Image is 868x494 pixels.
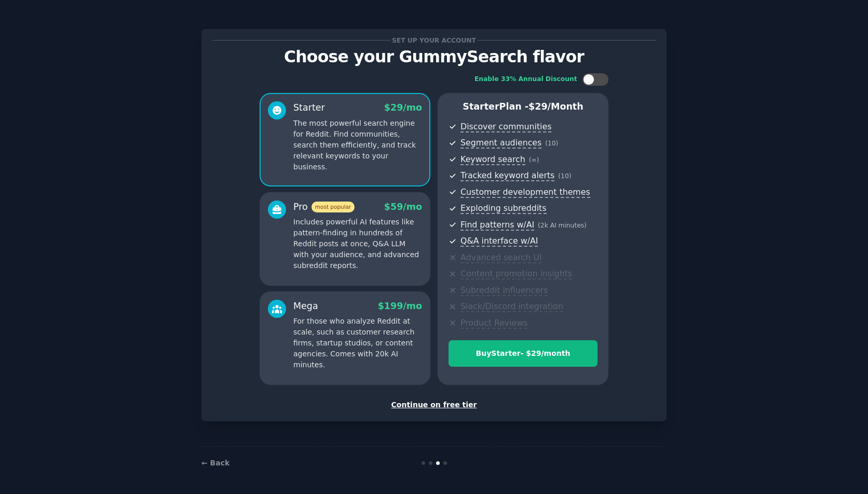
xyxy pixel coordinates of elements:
span: Segment audiences [460,138,541,149]
span: $ 59 /mo [384,202,422,212]
p: For those who analyze Reddit at scale, such as customer research firms, startup studios, or conte... [293,316,422,370]
span: Discover communities [460,122,551,132]
div: Starter [293,101,325,114]
span: $ 29 /month [528,101,584,112]
p: Choose your GummySearch flavor [212,48,656,66]
span: Advanced search UI [460,252,541,263]
p: Includes powerful AI features like pattern-finding in hundreds of Reddit posts at once, Q&A LLM w... [293,217,422,271]
span: ( 10 ) [545,140,558,147]
div: Buy Starter - $ 29 /month [449,348,597,359]
span: $ 199 /mo [378,301,422,311]
a: ← Back [201,459,229,467]
div: Pro [293,201,355,213]
span: Exploding subreddits [460,203,546,214]
span: Subreddit influencers [460,285,548,296]
p: The most powerful search engine for Reddit. Find communities, search them efficiently, and track ... [293,118,422,172]
span: Product Reviews [460,318,527,329]
span: Q&A interface w/AI [460,236,538,247]
button: BuyStarter- $29/month [449,340,598,367]
div: Continue on free tier [212,399,656,410]
p: Starter Plan - [449,100,598,113]
span: ( 2k AI minutes ) [538,222,587,229]
span: Content promotion insights [460,269,572,279]
span: Tracked keyword alerts [460,170,554,181]
span: $ 29 /mo [384,102,422,113]
span: ( ∞ ) [529,156,539,164]
span: Set up your account [390,35,478,46]
span: Find patterns w/AI [460,220,534,231]
div: Mega [293,300,318,313]
div: Enable 33% Annual Discount [474,75,577,84]
span: ( 10 ) [558,172,571,180]
span: Customer development themes [460,187,590,198]
span: Keyword search [460,154,525,165]
span: Slack/Discord integration [460,301,563,312]
span: most popular [311,202,355,212]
